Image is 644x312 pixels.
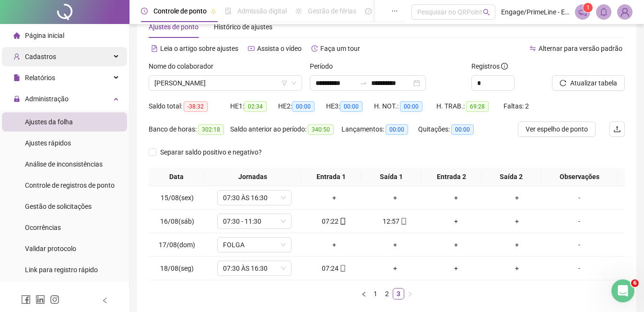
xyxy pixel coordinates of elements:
span: dashboard [365,8,372,14]
div: + [368,240,422,250]
span: Faltas: 2 [503,102,529,110]
span: 07:30 ÀS 16:30 [223,191,286,205]
div: + [490,216,543,227]
span: 00:00 [292,101,315,112]
div: + [429,216,482,227]
iframe: Intercom live chat [611,279,634,302]
span: Assista o vídeo [257,45,302,52]
button: right [404,288,416,300]
span: pushpin [211,9,216,14]
th: Jornadas [205,168,302,186]
div: 07:24 [307,263,361,274]
span: Validar protocolo [25,245,76,252]
span: FOLGA [223,238,286,252]
span: history [311,45,318,52]
span: Atualizar tabela [570,78,617,88]
li: Página anterior [358,288,370,300]
span: 00:00 [340,101,363,112]
div: Quitações: [418,124,485,135]
div: + [368,263,422,274]
span: Separar saldo positivo e negativo? [156,147,266,157]
span: lock [13,96,20,102]
div: 12:57 [368,216,422,227]
div: Banco de horas: [149,124,230,135]
div: + [368,192,422,203]
div: Histórico de ajustes [214,22,272,32]
a: 2 [382,288,392,299]
span: info-circle [501,63,508,70]
span: Ajustes da folha [25,118,73,126]
span: swap-right [360,79,367,87]
span: Controle de ponto [153,7,207,15]
div: + [429,192,482,203]
li: 1 [370,288,381,300]
span: sun [295,8,302,14]
span: 16/08(sáb) [160,217,194,225]
span: Registros [471,61,508,72]
div: Lançamentos: [341,124,418,135]
span: Relatórios [25,74,55,82]
sup: 1 [583,3,593,12]
div: + [490,192,543,203]
span: left [102,297,108,304]
span: 07:30 ÀS 16:30 [223,261,286,276]
span: 340:50 [308,124,334,135]
div: + [490,263,543,274]
span: 18/08(seg) [160,264,194,272]
li: Próxima página [404,288,416,300]
span: right [407,291,413,297]
div: HE 1: [230,101,278,112]
span: Ocorrências [25,224,61,231]
span: linkedin [35,295,45,304]
a: 3 [393,288,404,299]
span: down [281,218,286,224]
span: Alternar para versão padrão [539,45,622,52]
th: Saída 2 [481,168,541,186]
span: down [281,242,286,248]
span: 69:28 [466,101,489,112]
span: 02:34 [244,101,267,112]
span: Controle de registros de ponto [25,181,115,189]
span: Cadastros [25,53,56,60]
span: left [361,291,367,297]
th: Entrada 2 [421,168,481,186]
button: Atualizar tabela [552,75,625,91]
span: Ajustes rápidos [25,139,71,147]
span: reload [560,80,566,86]
span: down [281,265,286,271]
div: H. NOT.: [374,101,436,112]
span: Link para registro rápido [25,266,98,274]
button: left [358,288,370,300]
div: - [551,263,608,274]
span: Administração [25,95,69,103]
button: Ver espelho de ponto [518,121,596,137]
span: instagram [50,295,59,304]
span: filter [281,80,287,86]
span: Admissão digital [237,7,287,15]
div: HE 3: [326,101,374,112]
label: Nome do colaborador [149,61,220,72]
span: 07:30 - 11:30 [223,214,286,228]
label: Período [310,61,339,72]
div: HE 2: [278,101,326,112]
span: file-done [225,8,232,14]
span: 00:00 [386,124,408,135]
span: 302:18 [198,124,224,135]
span: Gestão de férias [308,7,356,15]
span: 00:00 [451,124,474,135]
span: mobile [399,218,407,225]
span: Ver espelho de ponto [526,124,588,134]
div: + [429,263,482,274]
span: mobile [339,265,346,272]
th: Observações [541,168,618,186]
span: Página inicial [25,32,64,39]
span: 17/08(dom) [159,241,195,249]
span: 6 [631,279,639,287]
span: file-text [151,45,158,52]
th: Entrada 1 [301,168,361,186]
span: down [281,195,286,201]
div: 07:22 [307,216,361,227]
a: 1 [370,288,381,299]
span: Gestão de solicitações [25,203,92,210]
span: youtube [248,45,255,52]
